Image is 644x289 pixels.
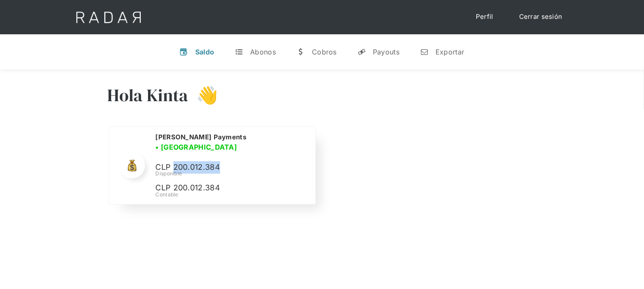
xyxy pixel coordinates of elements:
[235,48,243,56] div: t
[420,48,429,56] div: n
[250,48,276,56] div: Abonos
[312,48,337,56] div: Cobros
[155,182,284,194] p: CLP 200.012.384
[108,84,188,106] h3: Hola Kinta
[155,170,305,178] div: Disponible
[357,48,366,56] div: y
[435,48,464,56] div: Exportar
[467,9,502,25] a: Perfil
[155,142,237,152] h3: • [GEOGRAPHIC_DATA]
[511,9,571,25] a: Cerrar sesión
[188,84,218,106] h3: 👋
[155,161,284,174] p: CLP 200.012.384
[373,48,399,56] div: Payouts
[296,48,305,56] div: w
[195,48,215,56] div: Saldo
[180,48,188,56] div: v
[155,191,305,199] div: Contable
[155,133,246,141] h2: [PERSON_NAME] Payments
